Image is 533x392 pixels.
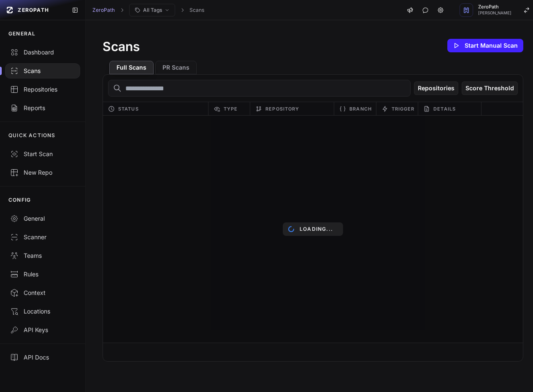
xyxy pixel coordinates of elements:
div: API Docs [10,353,75,362]
div: Scanner [10,233,75,241]
a: ZeroPath [92,7,115,14]
p: GENERAL [8,30,35,37]
span: Repository [265,104,299,114]
div: API Keys [10,326,75,334]
span: Type [224,104,238,114]
div: New Repo [10,168,75,177]
h1: Scans [103,39,140,54]
span: Status [118,104,139,114]
svg: chevron right, [119,7,125,13]
div: Dashboard [10,48,75,57]
span: [PERSON_NAME] [478,11,511,15]
div: Locations [10,307,75,316]
button: Full Scans [109,61,154,74]
span: Trigger [392,104,415,114]
div: Teams [10,251,75,260]
button: All Tags [129,4,175,16]
button: Score Threshold [462,81,518,95]
span: ZEROPATH [18,7,49,14]
div: Repositories [10,85,75,94]
div: Rules [10,270,75,278]
button: PR Scans [155,61,197,74]
p: CONFIG [8,197,31,203]
div: Start Scan [10,150,75,158]
a: Scans [189,7,204,14]
span: Branch [349,104,372,114]
a: ZEROPATH [3,3,65,17]
span: Details [433,104,456,114]
span: All Tags [143,7,162,14]
div: Context [10,289,75,297]
div: Scans [10,67,75,75]
div: Reports [10,104,75,112]
span: ZeroPath [478,5,511,9]
p: QUICK ACTIONS [8,132,56,139]
p: Loading... [300,226,333,232]
button: Start Manual Scan [447,39,523,52]
div: General [10,214,75,223]
svg: chevron right, [179,7,185,13]
button: Repositories [414,81,458,95]
nav: breadcrumb [92,4,204,16]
